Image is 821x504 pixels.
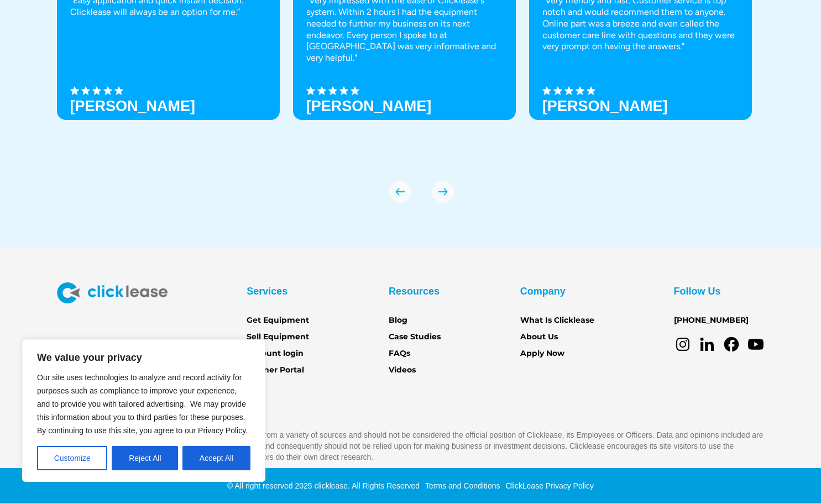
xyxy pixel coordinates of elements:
[103,86,112,95] img: Black star icon
[351,86,359,95] img: Black star icon
[542,98,668,114] h3: [PERSON_NAME]
[22,339,265,482] div: We value your privacy
[520,282,566,300] div: Company
[564,86,573,95] img: Black star icon
[247,314,309,327] a: Get Equipment
[37,351,250,364] p: We value your privacy
[520,331,558,343] a: About Us
[57,429,765,463] p: The content linked to [DOMAIN_NAME] has been compiled from a variety of sources and should not be...
[520,314,594,327] a: What Is Clicklease
[422,481,500,490] a: Terms and Conditions
[247,348,304,360] a: Account login
[81,86,90,95] img: Black star icon
[247,282,287,300] div: Services
[70,86,79,95] img: Black star icon
[432,181,454,203] img: arrow Icon
[317,86,326,95] img: Black star icon
[432,181,454,203] div: next slide
[247,331,309,343] a: Sell Equipment
[587,86,595,95] img: Black star icon
[70,98,196,114] h3: [PERSON_NAME]
[182,446,250,470] button: Accept All
[114,86,123,95] img: Black star icon
[389,331,441,343] a: Case Studies
[37,446,107,470] button: Customize
[37,373,248,435] span: Our site uses technologies to analyze and record activity for purposes such as compliance to impr...
[553,86,562,95] img: Black star icon
[306,86,315,95] img: Black star icon
[328,86,337,95] img: Black star icon
[389,364,416,376] a: Videos
[674,282,721,300] div: Follow Us
[227,480,420,491] div: © All right reserved 2025 clicklease. All Rights Reserved
[520,348,564,360] a: Apply Now
[57,282,168,303] img: Clicklease logo
[576,86,584,95] img: Black star icon
[389,181,411,203] img: arrow Icon
[247,364,304,376] a: Partner Portal
[112,446,178,470] button: Reject All
[503,481,594,490] a: ClickLease Privacy Policy
[92,86,101,95] img: Black star icon
[389,181,411,203] div: previous slide
[389,282,440,300] div: Resources
[674,314,749,327] a: [PHONE_NUMBER]
[339,86,348,95] img: Black star icon
[389,314,407,327] a: Blog
[542,86,551,95] img: Black star icon
[389,348,410,360] a: FAQs
[306,98,432,114] strong: [PERSON_NAME]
